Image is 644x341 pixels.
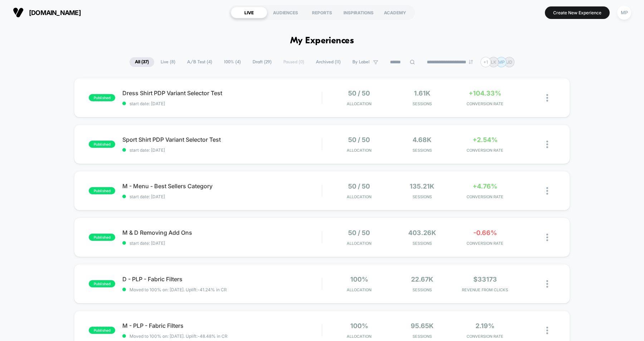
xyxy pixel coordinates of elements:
[122,182,322,190] span: M - Menu - Best Sellers Category
[469,89,501,97] span: +104.33%
[347,101,371,106] span: Allocation
[413,136,431,143] span: 4.68k
[475,322,494,330] span: 2.19%
[122,147,322,153] span: start date: [DATE]
[414,89,430,97] span: 1.61k
[546,280,548,288] img: close
[122,136,322,143] span: Sport Shirt PDP Variant Selector Test
[130,333,228,339] span: Moved to 100% on: [DATE] . Uplift: -48.48% in CR
[311,57,346,67] span: Archived ( 11 )
[455,148,515,153] span: CONVERSION RATE
[350,276,368,283] span: 100%
[473,182,497,190] span: +4.76%
[347,194,371,199] span: Allocation
[392,194,452,199] span: Sessions
[455,194,515,199] span: CONVERSION RATE
[122,322,322,329] span: M - PLP - Fabric Filters
[352,59,370,65] span: By Label
[89,141,115,148] span: published
[122,229,322,236] span: M & D Removing Add Ons
[545,6,610,19] button: Create New Experience
[455,287,515,292] span: REVENUE FROM CLICKS
[411,276,433,283] span: 22.67k
[392,148,452,153] span: Sessions
[247,57,277,67] span: Draft ( 29 )
[408,229,436,237] span: 403.26k
[469,60,473,64] img: end
[546,327,548,334] img: close
[455,334,515,339] span: CONVERSION RATE
[411,322,434,330] span: 95.65k
[122,101,322,106] span: start date: [DATE]
[89,187,115,194] span: published
[498,59,505,65] p: MP
[347,148,371,153] span: Allocation
[480,57,491,67] div: + 1
[377,7,413,18] div: ACADEMY
[392,101,452,106] span: Sessions
[122,89,322,97] span: Dress Shirt PDP Variant Selector Test
[29,9,81,16] span: [DOMAIN_NAME]
[546,234,548,241] img: close
[507,59,512,65] p: JD
[122,276,322,283] span: D - PLP - Fabric Filters
[491,59,496,65] p: LK
[473,229,497,237] span: -0.66%
[546,94,548,102] img: close
[182,57,218,67] span: A/B Test ( 4 )
[350,322,368,330] span: 100%
[473,276,497,283] span: $33173
[89,327,115,334] span: published
[304,7,340,18] div: REPORTS
[455,101,515,106] span: CONVERSION RATE
[347,287,371,292] span: Allocation
[89,94,115,101] span: published
[347,241,371,246] span: Allocation
[13,7,24,18] img: Visually logo
[89,280,115,287] span: published
[348,182,370,190] span: 50 / 50
[290,36,354,46] h1: My Experiences
[155,57,181,67] span: Live ( 8 )
[348,89,370,97] span: 50 / 50
[410,182,434,190] span: 135.21k
[546,141,548,148] img: close
[392,287,452,292] span: Sessions
[347,334,371,339] span: Allocation
[348,136,370,143] span: 50 / 50
[231,7,267,18] div: LIVE
[122,240,322,246] span: start date: [DATE]
[122,194,322,199] span: start date: [DATE]
[392,241,452,246] span: Sessions
[617,6,631,20] div: MP
[11,7,83,18] button: [DOMAIN_NAME]
[546,187,548,195] img: close
[615,5,633,20] button: MP
[267,7,304,18] div: AUDIENCES
[455,241,515,246] span: CONVERSION RATE
[348,229,370,237] span: 50 / 50
[473,136,498,143] span: +2.54%
[130,57,154,67] span: All ( 37 )
[340,7,377,18] div: INSPIRATIONS
[392,334,452,339] span: Sessions
[130,287,227,292] span: Moved to 100% on: [DATE] . Uplift: -41.24% in CR
[89,234,115,241] span: published
[219,57,246,67] span: 100% ( 4 )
